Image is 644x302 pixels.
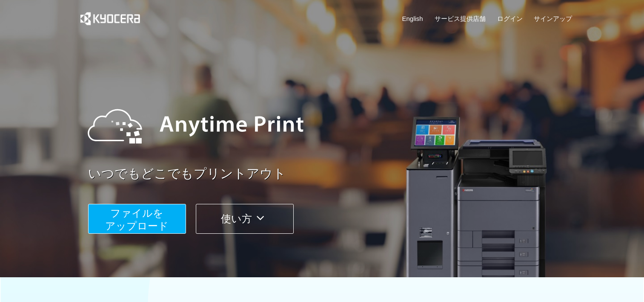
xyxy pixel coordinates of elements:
a: ログイン [497,14,523,23]
a: サインアップ [534,14,572,23]
span: ファイルを ​​アップロード [105,207,169,232]
a: サービス提供店舗 [435,14,486,23]
a: English [402,14,423,23]
button: 使い方 [196,204,294,234]
button: ファイルを​​アップロード [88,204,186,234]
a: いつでもどこでもプリントアウト [88,165,578,183]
